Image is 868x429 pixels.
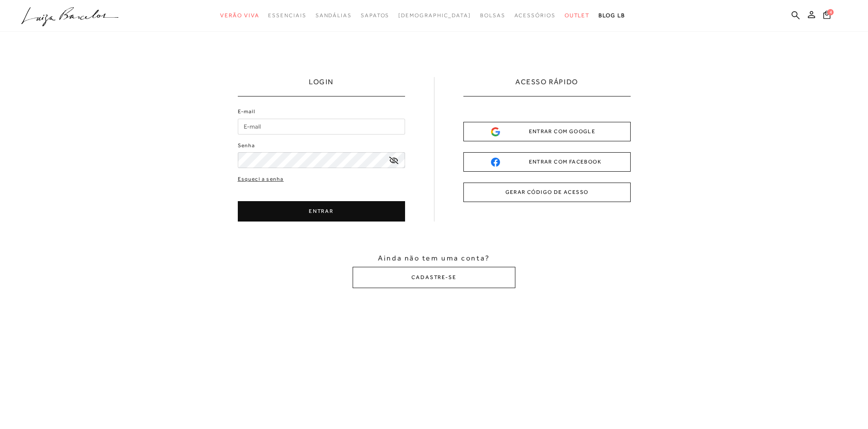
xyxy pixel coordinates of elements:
[821,10,833,22] button: 4
[565,12,590,19] span: Outlet
[220,7,259,24] a: noSubCategoriesText
[514,7,556,24] a: noSubCategoriesText
[515,77,578,96] h2: ACESSO RÁPIDO
[389,157,398,164] a: exibir senha
[238,201,405,222] button: ENTRAR
[398,7,471,24] a: noSubCategoriesText
[514,12,556,19] span: Acessórios
[238,107,256,116] label: E-mail
[398,12,471,19] span: [DEMOGRAPHIC_DATA]
[316,12,352,19] span: Sandálias
[268,12,306,19] span: Essenciais
[463,122,631,141] button: ENTRAR COM GOOGLE
[361,7,389,24] a: noSubCategoriesText
[378,253,490,263] span: Ainda não tem uma conta?
[463,152,631,172] button: ENTRAR COM FACEBOOK
[491,157,603,167] div: ENTRAR COM FACEBOOK
[268,7,306,24] a: noSubCategoriesText
[316,7,352,24] a: noSubCategoriesText
[353,267,515,288] button: CADASTRE-SE
[238,175,284,183] a: Esqueci a senha
[238,119,405,135] input: E-mail
[463,183,631,202] button: GERAR CÓDIGO DE ACESSO
[361,12,389,19] span: Sapatos
[480,7,505,24] a: noSubCategoriesText
[565,7,590,24] a: noSubCategoriesText
[220,12,259,19] span: Verão Viva
[309,77,334,96] h1: LOGIN
[827,9,834,15] span: 4
[480,12,505,19] span: Bolsas
[599,12,625,19] span: BLOG LB
[491,127,603,136] div: ENTRAR COM GOOGLE
[238,141,255,150] label: Senha
[599,7,625,24] a: BLOG LB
